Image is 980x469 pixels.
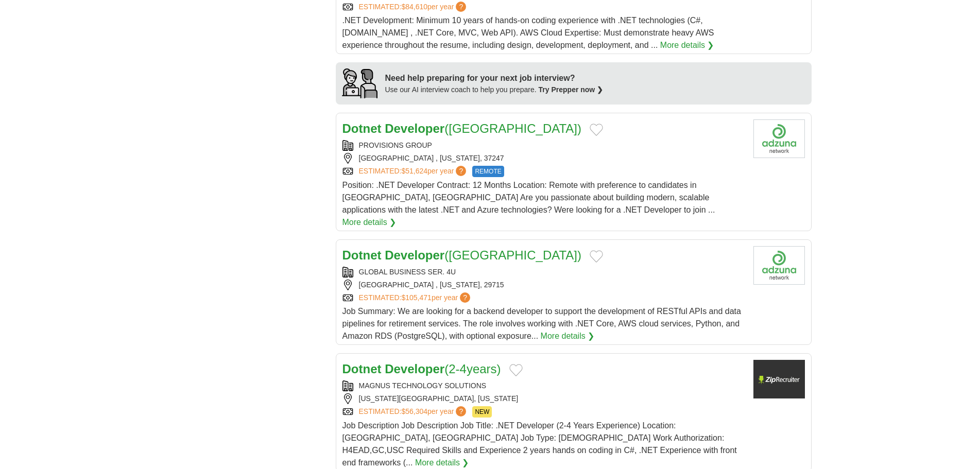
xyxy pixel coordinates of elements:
span: Job Description Job Description Job Title: .NET Developer (2-4 Years Experience) Location: [GEOGR... [342,421,737,467]
span: ? [456,166,466,176]
a: ESTIMATED:$84,610per year? [359,2,469,12]
img: Company logo [753,360,805,398]
a: More details ❯ [415,457,469,469]
span: $56,304 [401,407,427,415]
span: $84,610 [401,3,427,11]
img: Company logo [753,119,805,158]
span: $105,471 [401,293,431,302]
span: ? [456,2,466,12]
strong: Dotnet [342,121,382,135]
span: $51,624 [401,167,427,175]
span: ? [456,406,466,416]
strong: Developer [385,121,444,135]
span: REMOTE [472,166,504,177]
button: Add to favorite jobs [590,250,603,263]
div: Need help preparing for your next job interview? [385,72,604,84]
a: More details ❯ [660,39,714,51]
span: NEW [472,406,492,418]
strong: Dotnet [342,248,382,262]
a: ESTIMATED:$51,624per year? [359,166,469,177]
span: Job Summary: We are looking for a backend developer to support the development of RESTful APIs an... [342,307,741,340]
a: More details ❯ [342,216,397,229]
span: .NET Development: Minimum 10 years of hands-on coding experience with .NET technologies (C#, [DOM... [342,16,714,49]
a: ESTIMATED:$56,304per year? [359,406,469,418]
button: Add to favorite jobs [509,364,523,376]
a: More details ❯ [541,330,595,342]
a: Dotnet Developer([GEOGRAPHIC_DATA]) [342,248,582,262]
div: GLOBAL BUSINESS SER. 4U [342,267,745,277]
div: [GEOGRAPHIC_DATA] , [US_STATE], 37247 [342,153,745,164]
a: Dotnet Developer(2-4years) [342,362,501,376]
a: Dotnet Developer([GEOGRAPHIC_DATA]) [342,121,582,135]
span: ? [460,292,470,303]
strong: Developer [385,248,444,262]
img: Company logo [753,246,805,285]
span: Position: .NET Developer Contract: 12 Months Location: Remote with preference to candidates in [G... [342,181,715,214]
div: PROVISIONS GROUP [342,140,745,151]
strong: Developer [385,362,444,376]
div: Use our AI interview coach to help you prepare. [385,84,604,95]
div: MAGNUS TECHNOLOGY SOLUTIONS [342,380,745,391]
div: [US_STATE][GEOGRAPHIC_DATA], [US_STATE] [342,393,745,404]
button: Add to favorite jobs [590,124,603,136]
a: Try Prepper now ❯ [539,85,604,94]
strong: Dotnet [342,362,382,376]
a: ESTIMATED:$105,471per year? [359,292,473,303]
div: [GEOGRAPHIC_DATA] , [US_STATE], 29715 [342,280,745,290]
